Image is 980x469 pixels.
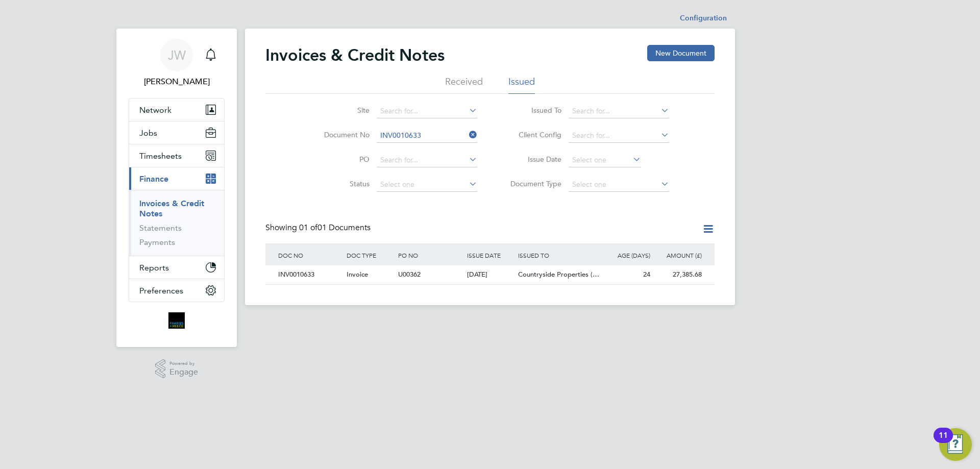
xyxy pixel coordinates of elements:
div: PO NO [396,243,464,267]
span: U00362 [398,270,421,279]
label: PO [311,155,370,164]
span: Invoice [347,270,368,279]
span: 24 [643,270,650,279]
button: New Document [647,45,715,61]
button: Jobs [129,121,224,144]
div: AMOUNT (£) [653,243,704,267]
label: Status [311,179,370,188]
div: [DATE] [464,265,516,284]
span: Countryside Properties (… [518,270,599,279]
label: Document No [311,130,370,139]
span: JW [168,48,186,62]
label: Issue Date [503,155,561,164]
div: ISSUE DATE [464,243,516,267]
input: Search for... [569,129,669,143]
div: Showing [265,223,373,233]
button: Timesheets [129,144,224,167]
div: 27,385.68 [653,265,704,284]
label: Issued To [503,106,561,115]
button: Network [129,98,224,121]
div: INV0010633 [276,265,344,284]
label: Site [311,106,370,115]
a: Payments [139,237,175,247]
button: Finance [129,167,224,190]
input: Search for... [569,104,669,118]
img: bromak-logo-retina.png [168,312,185,329]
nav: Main navigation [116,29,237,347]
a: Statements [139,223,182,233]
span: 01 of [299,223,317,233]
input: Search for... [377,153,477,167]
li: Issued [508,76,535,94]
input: Select one [569,178,669,192]
input: Search for... [377,129,477,143]
a: Powered byEngage [155,359,199,379]
div: AGE (DAYS) [601,243,653,267]
div: Finance [129,190,224,256]
span: Network [139,105,171,115]
label: Document Type [503,179,561,188]
input: Select one [377,178,477,192]
div: 11 [939,435,948,449]
div: DOC TYPE [344,243,396,267]
a: Go to home page [129,312,225,329]
li: Configuration [680,8,727,29]
span: Finance [139,174,168,184]
span: Jobs [139,128,157,138]
span: 01 Documents [299,223,371,233]
div: ISSUED TO [516,243,601,267]
a: Invoices & Credit Notes [139,199,204,218]
button: Reports [129,256,224,279]
span: Timesheets [139,151,182,161]
label: Client Config [503,130,561,139]
span: Powered by [169,359,198,368]
span: Reports [139,263,169,273]
a: JW[PERSON_NAME] [129,39,225,88]
input: Search for... [377,104,477,118]
button: Preferences [129,279,224,302]
span: Preferences [139,286,183,295]
li: Received [445,76,483,94]
span: Engage [169,368,198,377]
div: DOC NO [276,243,344,267]
input: Select one [569,153,641,167]
span: Joanna Whyms [129,76,225,88]
h2: Invoices & Credit Notes [265,45,445,65]
button: Open Resource Center, 11 new notifications [939,428,972,461]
